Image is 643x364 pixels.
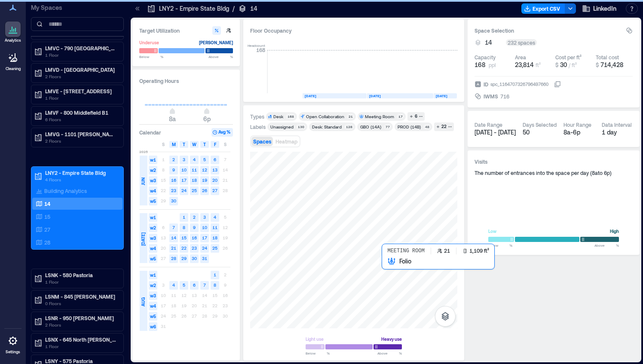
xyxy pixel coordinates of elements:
text: 10 [202,225,207,230]
p: LMVF - 800 Middlefield B1 [45,109,117,116]
span: Heatmap [276,138,297,144]
div: 1 day [602,128,633,137]
div: Data Interval [602,121,632,128]
p: 1 Floor [45,343,117,350]
text: 10 [181,167,187,172]
div: 128 [344,124,354,129]
text: 7 [203,282,206,288]
text: 4 [193,157,196,162]
text: 2 [172,157,175,162]
button: IDspc_1164707326796497660 [554,81,561,88]
button: 22 [434,122,454,131]
p: LSNM - 845 [PERSON_NAME] [45,293,117,300]
div: Capacity [475,54,496,61]
p: 28 [44,239,50,246]
span: w2 [149,166,157,174]
div: 168 [286,114,295,119]
text: 27 [212,188,217,193]
div: Desk: Standard [312,124,342,130]
text: 31 [202,256,207,261]
text: 15 [181,235,187,240]
text: 6 [214,157,216,162]
text: 24 [202,245,207,251]
span: 8a [169,115,176,122]
text: 19 [202,177,207,183]
text: 5 [203,157,206,162]
text: 18 [192,177,197,183]
text: 14 [171,235,176,240]
div: High [610,227,619,236]
span: S [162,141,165,148]
button: 6 [407,112,425,121]
span: [DATE] [140,232,147,246]
text: 8 [183,225,185,230]
span: w2 [149,223,157,232]
p: 0 Floors [45,300,117,307]
text: 7 [172,225,175,230]
span: w5 [149,312,157,321]
div: Types [250,113,264,120]
span: Above % [208,54,233,59]
p: 14 [44,200,50,207]
div: Unassigned [270,124,294,130]
div: Heavy use [381,335,402,343]
text: [DATE] [436,94,447,98]
text: [DATE] [369,94,381,98]
div: Hour Range [563,121,591,128]
text: 25 [192,188,197,193]
p: 6 Floors [45,116,117,123]
text: 11 [212,225,217,230]
div: GBO (14A) [360,124,381,130]
p: Cleaning [6,66,21,71]
span: Below % [306,351,330,356]
span: w6 [149,322,157,331]
p: 27 [44,226,50,233]
p: LMVD - [GEOGRAPHIC_DATA] [45,66,117,73]
div: Underuse [139,38,159,47]
p: 1 Floor [45,95,117,101]
text: 20 [212,177,217,183]
span: 168 [475,61,485,69]
span: M [172,141,176,148]
text: [DATE] [305,94,316,98]
div: 8a - 6p [563,128,595,137]
text: 22 [181,245,187,251]
span: w1 [149,213,157,222]
span: AUG [140,297,147,306]
span: JUN [140,177,147,185]
div: Meeting Room [365,113,394,119]
p: LNY2 - Empire State Bldg [159,4,229,13]
span: w1 [149,271,157,279]
div: 17 [397,114,404,119]
span: 23,814 [515,61,534,68]
button: 716 [500,92,561,101]
div: PROD (14B) [398,124,421,130]
div: 6 [413,113,419,120]
span: $ [555,62,558,68]
h3: Operating Hours [139,76,233,85]
text: 23 [192,245,197,251]
text: 9 [172,167,175,172]
span: ft² [536,62,541,68]
div: 48 [423,124,431,129]
span: 2025 [139,149,148,154]
span: Above % [377,351,402,356]
h3: Target Utilization [139,26,233,35]
div: [PERSON_NAME] [199,38,233,47]
p: My Spaces [31,3,124,12]
text: 16 [192,235,197,240]
text: 11 [192,167,197,172]
span: w3 [149,176,157,185]
p: 15 [44,213,50,220]
text: 16 [171,177,176,183]
div: Area [515,54,526,61]
text: 6 [193,282,196,288]
text: 12 [202,167,207,172]
span: Spaces [253,138,271,144]
text: 30 [171,198,176,203]
span: S [224,141,227,148]
text: 17 [181,177,187,183]
text: 28 [171,256,176,261]
a: Cleaning [2,47,24,74]
text: 3 [203,214,206,220]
